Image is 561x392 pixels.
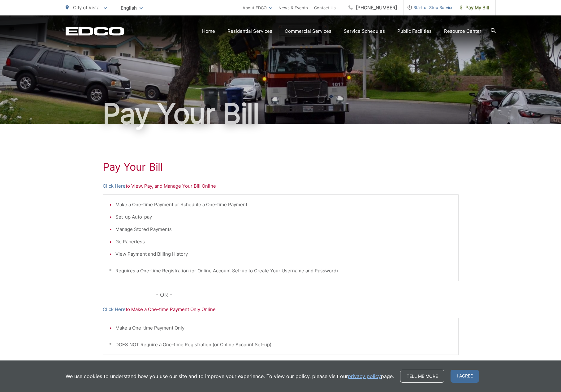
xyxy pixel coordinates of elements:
p: to View, Pay, and Manage Your Bill Online [103,182,459,190]
li: Manage Stored Payments [115,226,452,233]
h1: Pay Your Bill [103,161,459,173]
p: to Make a One-time Payment Only Online [103,306,459,313]
a: EDCD logo. Return to the homepage. [66,27,124,36]
li: Make a One-time Payment or Schedule a One-time Payment [115,201,452,208]
p: - OR - [156,290,459,300]
p: * Requires a One-time Registration (or Online Account Set-up to Create Your Username and Password) [109,267,452,275]
li: Set-up Auto-pay [115,213,452,221]
a: Service Schedules [344,28,385,35]
a: privacy policy [348,373,381,380]
a: Tell me more [400,370,444,383]
li: Make a One-time Payment Only [115,324,452,332]
li: View Payment and Billing History [115,250,452,258]
span: Pay My Bill [460,4,489,11]
a: Home [202,28,215,35]
a: Click Here [103,306,126,313]
h1: Pay Your Bill [66,98,496,129]
a: Click Here [103,182,126,190]
a: Commercial Services [285,28,331,35]
a: About EDCO [243,4,272,11]
a: News & Events [278,4,308,11]
a: Resource Center [444,28,481,35]
span: City of Vista [73,5,99,11]
a: Contact Us [314,4,336,11]
span: I agree [451,370,479,383]
p: * DOES NOT Require a One-time Registration (or Online Account Set-up) [109,341,452,348]
li: Go Paperless [115,238,452,245]
span: English [116,2,147,13]
p: We use cookies to understand how you use our site and to improve your experience. To view our pol... [66,373,394,380]
a: Public Facilities [397,28,432,35]
a: Residential Services [227,28,272,35]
